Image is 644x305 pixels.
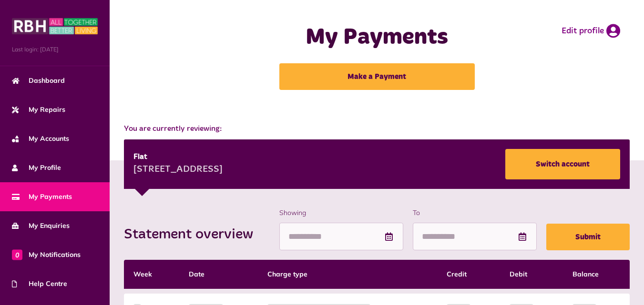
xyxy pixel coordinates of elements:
span: My Accounts [12,134,69,144]
span: Last login: [DATE] [12,45,98,54]
h1: My Payments [253,24,501,51]
span: My Enquiries [12,221,70,231]
span: My Payments [12,192,72,202]
img: MyRBH [12,17,98,36]
span: 0 [12,249,22,260]
span: Help Centre [12,279,67,289]
span: My Repairs [12,105,65,115]
a: Switch account [505,149,620,179]
span: My Profile [12,163,61,173]
a: Make a Payment [279,63,475,90]
span: You are currently reviewing: [124,123,630,135]
div: [STREET_ADDRESS] [133,163,223,177]
a: Edit profile [562,24,620,38]
span: My Notifications [12,250,81,260]
span: Dashboard [12,76,65,86]
div: Flat [133,151,223,163]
